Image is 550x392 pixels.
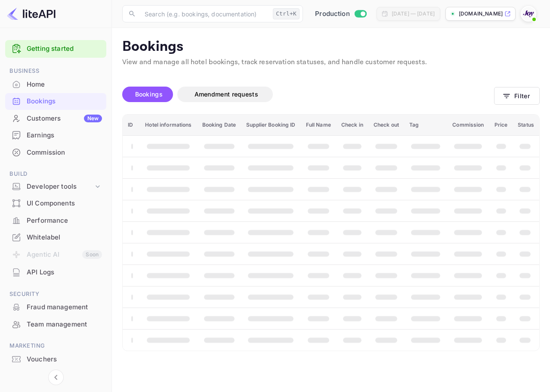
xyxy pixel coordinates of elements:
div: Earnings [5,127,106,144]
a: Bookings [5,93,106,109]
div: Fraud management [5,299,106,316]
th: ID [123,115,140,136]
a: Commission [5,144,106,160]
span: Build [5,169,106,179]
a: Fraud management [5,299,106,315]
a: Earnings [5,127,106,143]
div: Performance [5,212,106,229]
div: Home [5,76,106,93]
div: Earnings [27,131,102,140]
a: Getting started [27,44,102,54]
div: UI Components [5,195,106,212]
a: Performance [5,212,106,228]
a: API Logs [5,264,106,280]
span: Bookings [135,90,163,98]
div: Vouchers [27,355,102,364]
div: [DATE] — [DATE] [392,10,435,18]
th: Supplier Booking ID [241,115,300,136]
div: Whitelabel [5,229,106,246]
th: Booking Date [197,115,241,136]
div: account-settings tabs [122,87,494,102]
div: Commission [5,144,106,161]
div: Bookings [5,93,106,110]
div: API Logs [27,268,102,277]
th: Price [489,115,513,136]
div: Vouchers [5,351,106,368]
div: CustomersNew [5,110,106,127]
img: With Joy [522,7,535,21]
div: Home [27,80,102,90]
div: Performance [27,216,102,226]
div: UI Components [27,199,102,208]
button: Filter [494,87,540,105]
span: Business [5,66,106,76]
a: Home [5,76,106,92]
span: Security [5,289,106,299]
div: Commission [27,148,102,158]
div: Switch to Sandbox mode [312,9,370,19]
th: Status [513,115,539,136]
div: Team management [5,316,106,333]
div: Fraud management [27,302,102,312]
input: Search (e.g. bookings, documentation) [139,5,269,22]
th: Hotel informations [140,115,197,136]
th: Commission [447,115,489,136]
div: Developer tools [27,182,93,192]
th: Check out [368,115,404,136]
a: Vouchers [5,351,106,367]
span: Marketing [5,341,106,351]
img: LiteAPI logo [7,7,56,21]
span: Production [315,9,350,19]
a: UI Components [5,195,106,211]
div: Ctrl+K [273,8,300,19]
a: Team management [5,316,106,332]
th: Tag [404,115,447,136]
a: Whitelabel [5,229,106,245]
p: View and manage all hotel bookings, track reservation statuses, and handle customer requests. [122,57,540,68]
div: Bookings [27,96,102,106]
th: Check in [336,115,368,136]
div: New [84,115,102,122]
div: Customers [27,114,102,124]
div: Getting started [5,40,106,58]
th: Full Name [301,115,336,136]
p: Bookings [122,38,540,56]
button: Collapse navigation [48,370,64,385]
table: booking table [123,115,539,351]
a: CustomersNew [5,110,106,126]
div: Developer tools [5,179,106,194]
p: [DOMAIN_NAME] [459,10,503,18]
div: Whitelabel [27,233,102,243]
div: API Logs [5,264,106,281]
span: Amendment requests [195,90,258,98]
div: Team management [27,320,102,330]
